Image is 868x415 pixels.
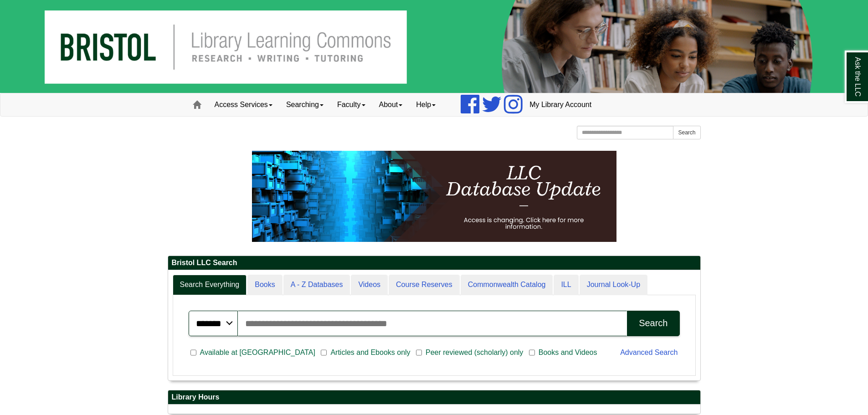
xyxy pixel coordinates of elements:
[416,348,422,357] input: Peer reviewed (scholarly) only
[580,275,647,295] a: Journal Look-Up
[190,348,196,357] input: Available at [GEOGRAPHIC_DATA]
[168,256,700,270] h2: Bristol LLC Search
[283,275,350,295] a: A - Z Databases
[321,348,327,357] input: Articles and Ebooks only
[523,93,598,116] a: My Library Account
[327,347,414,358] span: Articles and Ebooks only
[389,275,460,295] a: Course Reserves
[196,347,319,358] span: Available at [GEOGRAPHIC_DATA]
[409,93,442,116] a: Help
[620,348,678,356] a: Advanced Search
[529,348,535,357] input: Books and Videos
[330,93,372,116] a: Faculty
[168,390,700,405] h2: Library Hours
[422,347,527,358] span: Peer reviewed (scholarly) only
[279,93,330,116] a: Searching
[208,93,279,116] a: Access Services
[639,318,668,328] div: Search
[247,275,282,295] a: Books
[627,311,679,336] button: Search
[673,126,700,139] button: Search
[372,93,410,116] a: About
[252,151,616,242] img: HTML tutorial
[554,275,578,295] a: ILL
[173,275,247,295] a: Search Everything
[461,275,553,295] a: Commonwealth Catalog
[535,347,601,358] span: Books and Videos
[351,275,388,295] a: Videos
